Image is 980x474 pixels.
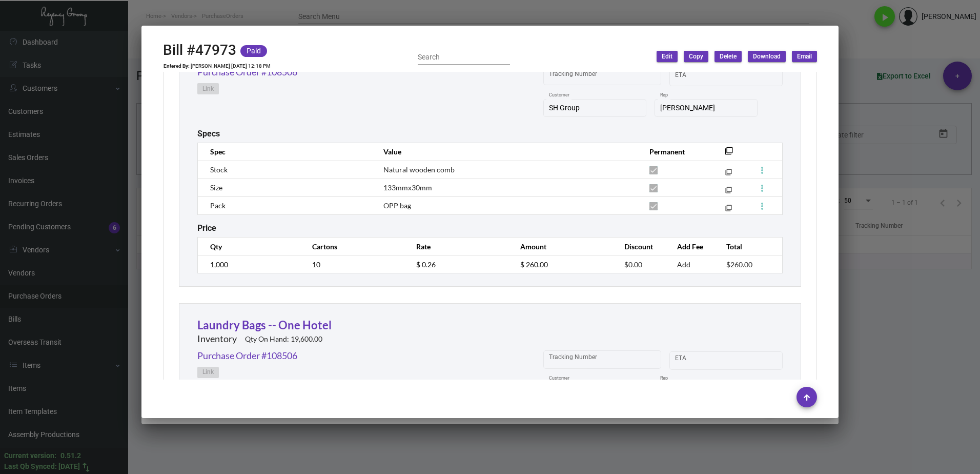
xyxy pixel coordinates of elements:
[725,171,732,177] mat-icon: filter_none
[197,83,219,94] button: Link
[662,52,672,61] span: Edit
[716,357,765,365] input: End date
[197,349,297,363] a: Purchase Order #108506
[753,52,781,61] span: Download
[725,189,732,195] mat-icon: filter_none
[797,52,812,61] span: Email
[677,260,690,269] span: Add
[748,51,786,62] button: Download
[60,450,81,461] div: 0.51.2
[383,183,432,192] span: 133mmx30mm
[624,260,642,269] span: $0.00
[302,238,406,255] th: Cartons
[197,223,216,233] h2: Price
[639,143,709,161] th: Permanent
[202,85,214,93] span: Link
[202,368,214,377] span: Link
[689,52,703,61] span: Copy
[684,51,708,62] button: Copy
[725,150,733,158] mat-icon: filter_none
[198,238,302,255] th: Qty
[675,357,707,365] input: Start date
[725,207,732,213] mat-icon: filter_none
[197,367,219,378] button: Link
[373,143,639,161] th: Value
[716,238,782,255] th: Total
[383,165,455,174] span: Natural wooden comb
[667,238,716,255] th: Add Fee
[197,65,297,79] a: Purchase Order #108506
[4,450,56,461] div: Current version:
[792,51,817,62] button: Email
[245,335,322,344] h2: Qty On Hand: 19,600.00
[614,238,667,255] th: Discount
[210,201,226,210] span: Pack
[198,143,373,161] th: Spec
[210,183,222,192] span: Size
[163,42,236,59] h2: Bill #47973
[163,63,190,69] td: Entered By:
[383,201,411,210] span: OPP bag
[197,333,237,345] h2: Inventory
[197,318,332,332] a: Laundry Bags -- One Hotel
[4,461,80,472] div: Last Qb Synced: [DATE]
[714,51,742,62] button: Delete
[716,73,765,81] input: End date
[210,165,228,174] span: Stock
[197,129,220,139] h2: Specs
[240,45,267,57] mat-chip: Paid
[510,238,614,255] th: Amount
[190,63,271,69] td: [PERSON_NAME] [DATE] 12:18 PM
[726,260,752,269] span: $260.00
[720,52,737,61] span: Delete
[675,73,707,81] input: Start date
[657,51,678,62] button: Edit
[406,238,510,255] th: Rate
